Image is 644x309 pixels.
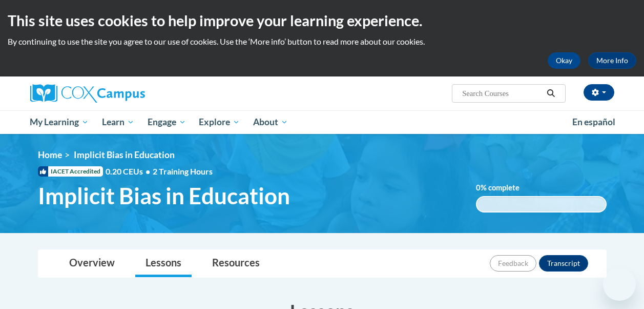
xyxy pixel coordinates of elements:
a: Learn [95,110,141,134]
button: Account Settings [584,84,614,101]
input: Search Courses [461,87,543,100]
button: Okay [548,52,580,69]
iframe: Button to launch messaging window [603,268,636,301]
h2: This site uses cookies to help improve your learning experience. [8,10,636,31]
span: 0 [476,183,481,192]
a: Resources [202,250,270,277]
label: % complete [476,182,535,194]
span: My Learning [30,116,89,128]
button: Feedback [490,255,536,272]
a: Cox Campus [30,84,215,103]
span: 2 Training Hours [153,166,213,176]
a: Explore [192,110,246,134]
a: En español [566,111,622,133]
a: Home [38,149,62,160]
div: Main menu [23,110,622,134]
a: Engage [141,110,193,134]
span: Explore [199,116,240,128]
span: About [253,116,288,128]
span: Implicit Bias in Education [74,149,175,160]
a: My Learning [24,110,96,134]
a: Overview [59,250,125,277]
button: Search [543,87,558,100]
span: Engage [148,116,186,128]
img: Cox Campus [30,84,145,103]
span: 0.20 CEUs [106,166,153,177]
span: Learn [102,116,134,128]
span: • [146,166,150,176]
span: Implicit Bias in Education [38,182,290,209]
a: Lessons [135,250,192,277]
a: More Info [588,52,636,69]
a: About [246,110,295,134]
span: En español [572,117,615,127]
span: IACET Accredited [38,166,103,177]
p: By continuing to use the site you agree to our use of cookies. Use the ‘More info’ button to read... [8,36,636,47]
